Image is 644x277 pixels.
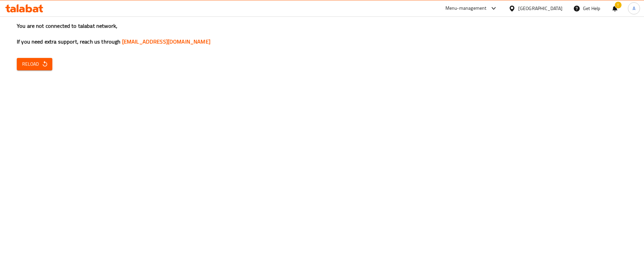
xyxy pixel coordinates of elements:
[518,5,562,12] div: [GEOGRAPHIC_DATA]
[17,22,627,46] h3: You are not connected to talabat network, If you need extra support, reach us through
[22,60,47,68] span: Reload
[122,37,210,47] a: [EMAIL_ADDRESS][DOMAIN_NAME]
[445,4,487,12] div: Menu-management
[633,5,635,12] span: A
[17,58,52,70] button: Reload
